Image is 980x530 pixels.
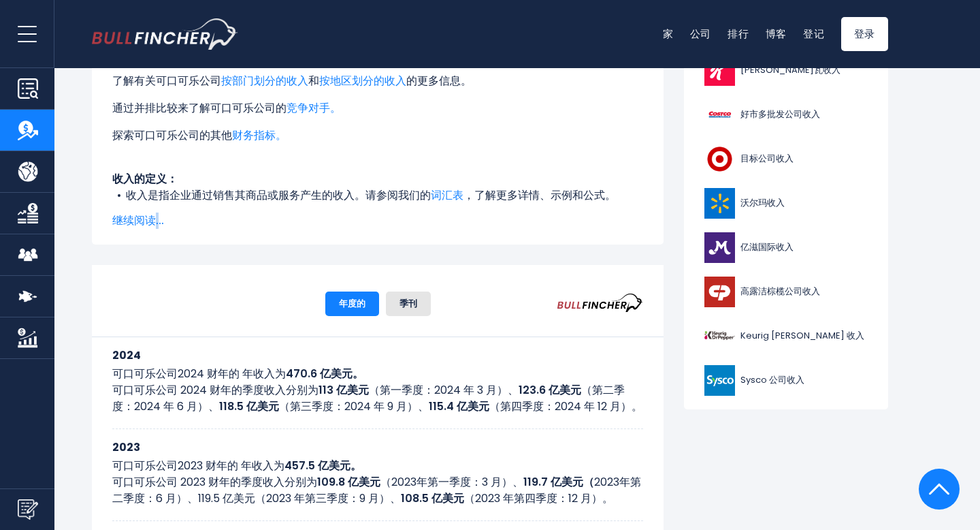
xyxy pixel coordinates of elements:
button: 季刊 [386,292,431,316]
font: 可口可乐公司 2024 财年的季度收入分别为 [112,382,318,398]
font: [PERSON_NAME]瓦收入 [740,63,840,76]
font: 2024 [112,347,141,363]
font: 目标公司收入 [740,152,794,165]
img: 红腹灰雀徽标 [92,18,238,50]
a: Sysco 公司收入 [694,362,878,399]
font: 113 亿美元 [318,382,369,398]
a: 前往主页 [92,18,238,50]
font: 可口可乐公司的其他 [134,127,232,143]
font: 继续阅读... [112,213,164,228]
font: 了解有关可口可乐公司 [112,73,221,89]
a: 目标公司收入 [694,140,878,178]
font: 2023 财年的 年收入为 [178,458,284,473]
font: 登录 [854,27,876,41]
font: 通过并排比较来 [112,100,189,116]
font: Keurig [PERSON_NAME] 收入 [740,329,864,342]
img: TGT 徽标 [702,144,736,174]
font: （第三季度：2024 年 9 月）、 [279,399,429,414]
font: 2024 财年的 年收入为 [178,366,286,381]
font: （2023 [380,474,416,490]
a: 公司 [690,27,712,41]
font: 115.4 亿美元 [429,399,489,414]
font: 收入的定义： [112,171,178,187]
img: SYY 徽标 [702,365,736,396]
font: 探索 [112,127,134,143]
a: Keurig [PERSON_NAME] 收入 [694,317,878,355]
a: 竞争对手。 [287,100,341,116]
font: 沃尔玛收入 [740,196,785,209]
font: （第二季度：2024 年 6 月）、 [112,382,625,414]
font: 可口可乐公司 [112,458,178,473]
font: 可口可乐公司 2023 财年的季度收入分别为 [112,474,317,490]
img: MDLZ 徽标 [702,232,736,263]
font: 109.8 亿美元 [317,474,380,490]
font: Sysco 公司收入 [740,373,804,386]
font: （ [583,474,594,490]
img: CL 徽标 [702,277,736,307]
img: 库尔德民主党徽标 [702,321,736,352]
font: 457.5 亿美元。 [284,458,361,473]
a: 按地区划分的收入 [319,73,406,89]
font: 季刊 [399,297,417,310]
font: 119.7 亿美元 [523,474,583,490]
a: [PERSON_NAME]瓦收入 [694,52,878,89]
font: 123.6 亿美元 [519,382,581,398]
font: （第四季度：2024 年 12 月）。 [489,399,642,414]
a: 博客 [766,27,787,41]
a: 家 [663,27,674,41]
a: 沃尔玛收入 [694,185,878,222]
font: 可口可乐公司 [112,366,178,381]
a: 排行 [728,27,749,41]
font: 好市多批发公司收入 [740,108,820,121]
font: 和 [308,73,319,89]
font: 收入是指企业通过销售其商品或服务产生的收入。请参阅我们的 [126,187,431,203]
button: 年度的 [325,292,379,316]
font: 108.5 亿美元 [401,490,464,506]
a: 登记 [803,27,825,41]
font: （2023 年第四季度：12 月）。 [464,490,613,506]
a: 按部门划分的收入 [221,73,308,89]
img: WMT 徽标 [702,188,736,219]
a: 亿滋国际收入 [694,229,878,266]
font: （第一季度：2024 年 3 月）、 [369,382,519,398]
font: 年第一季度：3 月）、 [416,474,523,490]
a: 财务指标。 [232,127,287,143]
img: K 标志 [702,55,736,86]
font: 亿滋国际收入 [740,240,794,253]
img: COST 徽标 [702,99,736,130]
font: 的更多信息。 [406,73,472,89]
font: 高露洁棕榄公司收入 [740,285,820,298]
font: 2023年第二季度：6 月）、119.5 亿美元（2023 年第三季度：9 月）、 [112,474,641,506]
a: 词汇表 [431,187,463,203]
font: 2023 [112,439,140,455]
font: 470.6 亿美元。 [286,366,363,381]
font: 118.5 亿美元 [219,399,279,414]
a: 登录 [841,17,889,51]
font: 了解可口可乐公司的 [189,100,287,116]
a: 高露洁棕榄公司收入 [694,273,878,311]
font: ，了解更多详情、示例和公式。 [463,187,616,203]
font: 年度的 [339,297,365,310]
a: 好市多批发公司收入 [694,96,878,134]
